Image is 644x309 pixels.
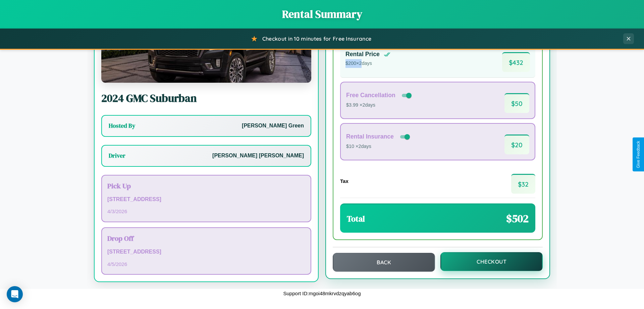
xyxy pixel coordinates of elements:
p: Support ID: mgoi48mkrvdzqyab6og [283,289,361,298]
p: $10 × 2 days [346,142,411,151]
h3: Total [347,213,365,224]
button: Checkout [440,252,543,271]
span: $ 20 [504,134,529,154]
h3: Hosted By [109,122,135,130]
h3: Pick Up [107,181,305,191]
span: $ 32 [511,174,535,194]
h1: Rental Summary [7,7,637,22]
p: [STREET_ADDRESS] [107,247,305,257]
span: $ 50 [504,93,529,113]
h3: Drop Off [107,233,305,243]
h4: Tax [340,178,348,184]
div: Give Feedback [636,141,641,168]
span: $ 502 [506,211,529,226]
p: $ 200 × 2 days [345,59,390,68]
div: Open Intercom Messenger [7,286,23,302]
span: Checkout in 10 minutes for Free Insurance [262,35,371,42]
h4: Free Cancellation [346,92,395,99]
h4: Rental Insurance [346,133,394,140]
span: $ 432 [502,52,530,72]
p: $3.99 × 2 days [346,101,413,110]
button: Back [333,253,435,272]
p: [PERSON_NAME] Green [242,121,304,131]
p: 4 / 5 / 2026 [107,260,305,269]
p: [PERSON_NAME] [PERSON_NAME] [212,151,304,161]
h3: Driver [109,152,125,160]
p: 4 / 3 / 2026 [107,207,305,216]
h2: 2024 GMC Suburban [101,91,311,106]
h4: Rental Price [345,51,380,58]
p: [STREET_ADDRESS] [107,195,305,204]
